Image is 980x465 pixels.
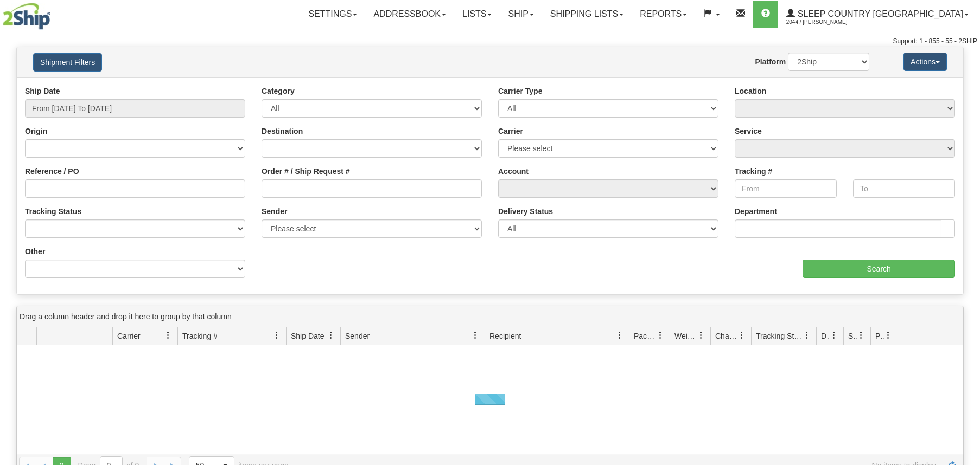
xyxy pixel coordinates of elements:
[651,326,670,345] a: Packages filter column settings
[821,331,830,341] span: Delivery Status
[735,206,777,217] label: Department
[262,126,303,137] label: Destination
[159,326,177,345] a: Carrier filter column settings
[498,206,553,217] label: Delivery Status
[735,126,762,137] label: Service
[345,331,370,341] span: Sender
[500,1,542,28] a: Ship
[25,246,45,257] label: Other
[852,326,870,345] a: Shipment Issues filter column settings
[756,331,803,341] span: Tracking Status
[3,3,50,30] img: logo2044.jpg
[117,331,141,341] span: Carrier
[268,326,286,345] a: Tracking # filter column settings
[733,326,751,345] a: Charge filter column settings
[735,166,772,177] label: Tracking #
[291,331,324,341] span: Ship Date
[879,326,898,345] a: Pickup Status filter column settings
[632,1,695,28] a: Reports
[33,53,102,72] button: Shipment Filters
[25,86,60,96] label: Ship Date
[692,326,710,345] a: Weight filter column settings
[875,331,884,341] span: Pickup Status
[498,166,529,177] label: Account
[848,331,857,341] span: Shipment Issues
[715,331,738,341] span: Charge
[262,206,287,217] label: Sender
[25,206,81,217] label: Tracking Status
[610,326,629,345] a: Recipient filter column settings
[322,326,340,345] a: Ship Date filter column settings
[853,179,955,198] input: To
[825,326,843,345] a: Delivery Status filter column settings
[3,37,977,46] div: Support: 1 - 855 - 55 - 2SHIP
[498,86,542,96] label: Carrier Type
[25,166,79,177] label: Reference / PO
[755,56,786,67] label: Platform
[903,53,947,71] button: Actions
[17,306,963,327] div: grid grouping header
[498,126,523,137] label: Carrier
[466,326,485,345] a: Sender filter column settings
[735,179,837,198] input: From
[795,9,963,18] span: Sleep Country [GEOGRAPHIC_DATA]
[489,331,521,341] span: Recipient
[798,326,816,345] a: Tracking Status filter column settings
[735,86,766,96] label: Location
[262,86,295,96] label: Category
[778,1,977,28] a: Sleep Country [GEOGRAPHIC_DATA] 2044 / [PERSON_NAME]
[454,1,500,28] a: Lists
[365,1,454,28] a: Addressbook
[262,166,350,177] label: Order # / Ship Request #
[955,177,979,288] iframe: chat widget
[182,331,218,341] span: Tracking #
[634,331,657,341] span: Packages
[803,260,955,278] input: Search
[786,17,868,28] span: 2044 / [PERSON_NAME]
[25,126,47,137] label: Origin
[300,1,365,28] a: Settings
[542,1,632,28] a: Shipping lists
[674,331,697,341] span: Weight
